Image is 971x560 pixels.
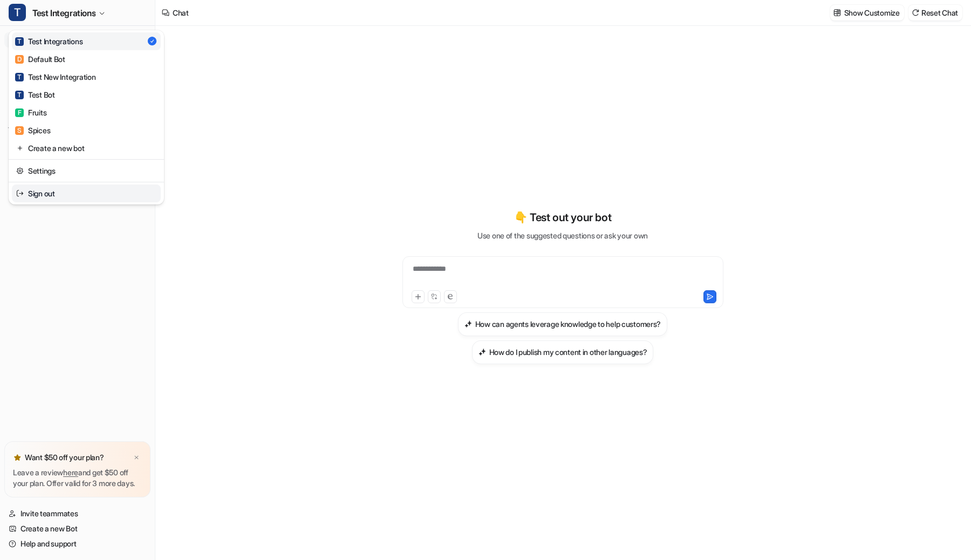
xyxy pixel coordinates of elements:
[15,55,24,64] span: D
[12,185,161,202] a: Sign out
[15,126,24,135] span: S
[15,71,95,83] div: Test New Integration
[9,30,164,204] div: TTest Integrations
[16,142,24,154] img: reset
[15,53,65,65] div: Default Bot
[16,188,24,199] img: reset
[12,139,161,157] a: Create a new bot
[15,73,24,81] span: T
[15,125,50,136] div: Spices
[15,37,24,46] span: T
[15,108,24,117] span: F
[15,91,24,99] span: T
[15,89,55,100] div: Test Bot
[15,107,46,118] div: Fruits
[16,165,24,176] img: reset
[12,162,161,180] a: Settings
[15,36,83,47] div: Test Integrations
[32,5,95,21] span: Test Integrations
[9,4,26,21] span: T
